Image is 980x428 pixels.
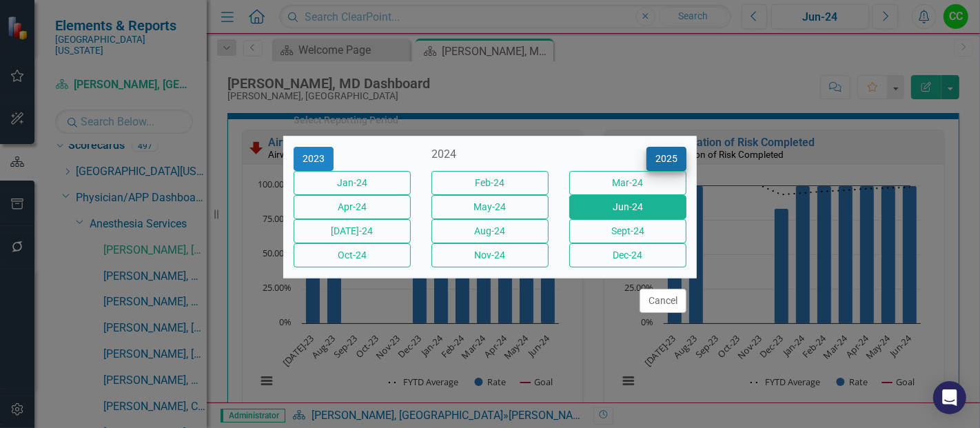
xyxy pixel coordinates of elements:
[294,243,411,267] button: Oct-24
[294,219,411,243] button: [DATE]-24
[569,219,686,243] button: Sept-24
[569,171,686,195] button: Mar-24
[646,147,686,171] button: 2025
[294,147,334,171] button: 2023
[569,195,686,219] button: Jun-24
[431,147,549,163] div: 2024
[640,289,686,313] button: Cancel
[294,195,411,219] button: Apr-24
[431,243,549,267] button: Nov-24
[431,219,549,243] button: Aug-24
[294,115,398,125] div: Select Reporting Period
[294,171,411,195] button: Jan-24
[431,171,549,195] button: Feb-24
[933,381,966,414] div: Open Intercom Messenger
[569,243,686,267] button: Dec-24
[431,195,549,219] button: May-24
